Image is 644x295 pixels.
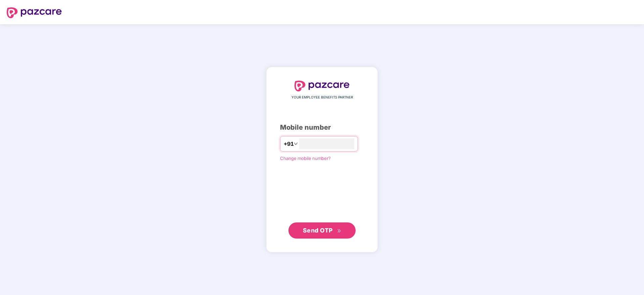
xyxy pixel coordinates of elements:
[280,122,364,133] div: Mobile number
[284,140,294,148] span: +91
[280,156,331,161] a: Change mobile number?
[288,222,356,239] button: Send OTPdouble-right
[291,95,353,100] span: YOUR EMPLOYEE BENEFITS PARTNER
[294,81,350,91] img: logo
[294,142,298,146] span: down
[7,7,62,18] img: logo
[303,227,333,234] span: Send OTP
[337,229,341,233] span: double-right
